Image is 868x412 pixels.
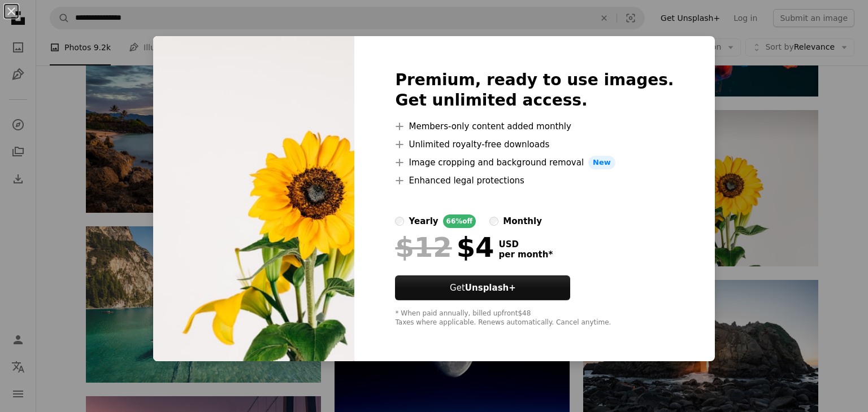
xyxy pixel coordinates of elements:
div: yearly [409,214,438,228]
input: yearly66%off [395,217,404,226]
div: monthly [503,214,542,228]
li: Unlimited royalty-free downloads [395,138,674,151]
input: monthly [489,217,498,226]
img: premium_photo-1676316254977-33bd065509b9 [153,36,354,361]
li: Image cropping and background removal [395,156,674,169]
h2: Premium, ready to use images. Get unlimited access. [395,70,674,111]
span: per month * [498,249,553,260]
li: Members-only content added monthly [395,120,674,133]
strong: Unsplash+ [465,283,516,293]
div: * When paid annually, billed upfront $48 Taxes where applicable. Renews automatically. Cancel any... [395,309,674,327]
button: GetUnsplash+ [395,275,570,300]
li: Enhanced legal protections [395,174,674,187]
span: $12 [395,233,452,262]
div: $4 [395,233,494,262]
span: New [588,156,615,169]
span: USD [498,239,553,249]
div: 66% off [443,214,476,228]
